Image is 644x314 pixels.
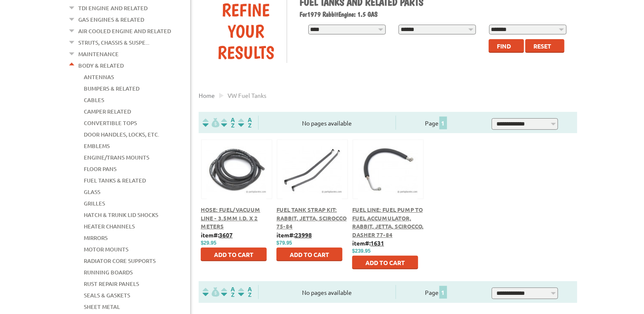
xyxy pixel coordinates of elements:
[78,14,144,25] a: Gas Engines & Related
[259,119,396,128] div: No pages available
[84,221,135,232] a: Heater Channels
[352,248,370,254] span: $239.95
[276,248,342,261] button: Add to Cart
[202,118,219,128] img: filterpricelow.svg
[201,240,217,246] span: $29.95
[352,239,384,247] b: item#:
[237,118,254,128] img: Sort by Sales Rank
[365,259,405,266] span: Add to Cart
[78,49,119,60] a: Maintenance
[219,287,237,297] img: Sort by Headline
[237,287,254,297] img: Sort by Sales Rank
[84,290,130,301] a: Seals & Gaskets
[84,278,139,289] a: Rust Repair Panels
[199,91,215,99] a: Home
[78,26,171,37] a: Air Cooled Engine and Related
[84,255,156,266] a: Radiator Core Supports
[489,39,524,53] button: Find
[78,37,149,48] a: Struts, Chassis & Suspe...
[84,232,108,243] a: Mirrors
[201,248,267,261] button: Add to Cart
[370,239,384,247] u: 1631
[84,267,133,278] a: Running Boards
[396,285,477,299] div: Page
[84,106,131,117] a: Camper Related
[84,163,117,174] a: Floor Pans
[439,286,447,299] span: 1
[201,206,260,230] a: Hose: Fuel/Vacuum Line - 3.5mm I.D. x 2 meters
[228,91,266,99] span: VW fuel tanks
[84,117,137,128] a: Convertible Tops
[78,3,148,14] a: TDI Engine and Related
[219,231,233,239] u: 3607
[295,231,312,239] u: 23998
[201,231,233,239] b: item#:
[84,301,120,312] a: Sheet Metal
[533,42,551,50] span: Reset
[84,152,149,163] a: Engine/Trans Mounts
[78,60,124,71] a: Body & Related
[84,186,100,197] a: Glass
[525,39,564,53] button: Reset
[84,94,104,106] a: Cables
[84,140,110,151] a: Emblems
[276,206,347,230] a: Fuel Tank Strap Kit: Rabbit, Jetta, Scirocco 75-84
[276,240,292,246] span: $79.95
[219,118,237,128] img: Sort by Headline
[84,209,158,220] a: Hatch & Trunk Lid Shocks
[300,10,308,18] span: For
[84,83,140,94] a: Bumpers & Related
[84,175,146,186] a: Fuel Tanks & Related
[396,116,477,130] div: Page
[276,231,312,239] b: item#:
[84,71,114,83] a: Antennas
[214,251,254,258] span: Add to Cart
[352,256,418,269] button: Add to Cart
[84,129,159,140] a: Door Handles, Locks, Etc.
[497,42,511,50] span: Find
[259,288,396,297] div: No pages available
[290,251,329,258] span: Add to Cart
[352,206,424,238] a: Fuel Line: Fuel Pump to Fuel Accumulator, Rabbit, Jetta, Scirocco, Dasher 77-84
[202,287,219,297] img: filterpricelow.svg
[339,10,378,18] span: Engine: 1.5 GAS
[84,198,105,209] a: Grilles
[300,10,571,18] h2: 1979 Rabbit
[84,244,128,255] a: Motor Mounts
[439,117,447,129] span: 1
